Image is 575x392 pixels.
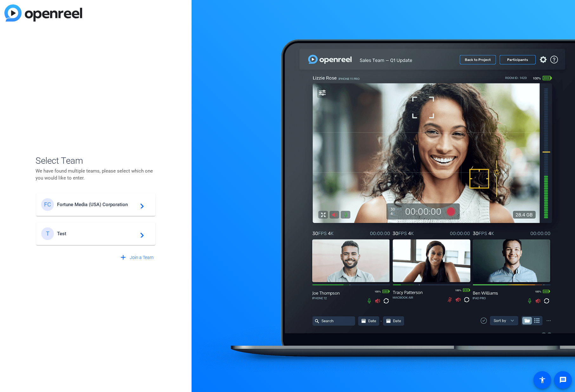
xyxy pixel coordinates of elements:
[4,4,82,22] img: blue-gradient.svg
[36,168,156,181] p: We have found multiple teams, please select which one you would like to enter.
[136,201,144,208] mat-icon: navigate_next
[539,376,546,384] mat-icon: accessibility
[57,231,136,237] span: Test
[119,254,127,262] mat-icon: add
[57,202,136,207] span: Fortune Media (USA) Corporation
[117,252,156,263] button: Join a Team
[36,154,156,168] span: Select Team
[136,230,144,237] mat-icon: navigate_next
[559,376,567,384] mat-icon: message
[41,198,54,211] div: FC
[130,254,154,261] span: Join a Team
[41,227,54,240] div: T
